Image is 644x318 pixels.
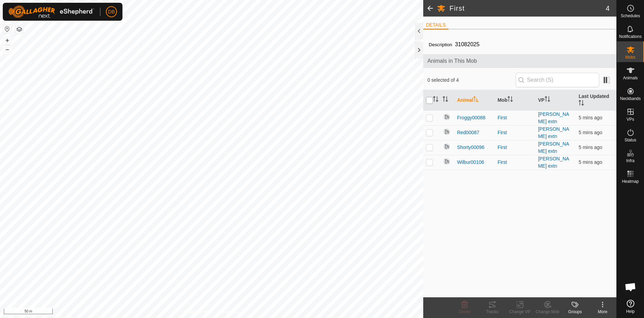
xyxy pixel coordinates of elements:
[3,25,11,33] button: Reset Map
[620,277,641,297] div: Open chat
[454,90,495,111] th: Animal
[619,34,642,39] span: Notifications
[617,297,644,316] a: Help
[507,97,513,103] p-sorticon: Activate to sort
[3,36,11,44] button: +
[495,90,535,111] th: Mob
[606,3,610,13] span: 4
[473,97,479,103] p-sorticon: Activate to sort
[184,309,210,315] a: Privacy Policy
[457,144,484,151] span: Shorty00096
[427,77,516,84] span: 0 selected of 4
[578,130,602,135] span: 3 Oct 2025, 5:24 pm
[497,144,533,151] div: First
[452,39,482,50] span: 31082025
[457,114,486,121] span: Froggy00088
[578,101,584,107] p-sorticon: Activate to sort
[423,21,448,30] li: DETAILS
[623,76,638,80] span: Animals
[626,309,635,314] span: Help
[459,309,471,314] span: Delete
[578,115,602,120] span: 3 Oct 2025, 5:24 pm
[538,156,569,169] a: [PERSON_NAME] extn
[578,145,602,150] span: 3 Oct 2025, 5:24 pm
[3,45,11,53] button: –
[443,157,451,166] img: returning off
[218,309,239,315] a: Contact Us
[497,159,533,166] div: First
[622,179,639,183] span: Heatmap
[620,97,641,101] span: Neckbands
[457,129,479,136] span: Red00087
[497,129,533,136] div: First
[478,309,506,315] div: Tracks
[625,55,635,59] span: Mobs
[443,128,451,136] img: returning off
[443,113,451,121] img: returning off
[457,159,484,166] span: Wilbur00106
[624,138,636,142] span: Status
[497,114,533,121] div: First
[561,309,589,315] div: Groups
[443,142,451,151] img: returning off
[578,159,602,165] span: 3 Oct 2025, 5:24 pm
[538,126,569,139] a: [PERSON_NAME] extn
[535,90,576,111] th: VP
[626,159,634,163] span: Infra
[433,97,438,103] p-sorticon: Activate to sort
[449,4,606,12] h2: First
[429,42,452,47] label: Description
[15,25,23,33] button: Map Layers
[443,97,448,103] p-sorticon: Activate to sort
[516,73,599,87] input: Search (S)
[576,90,616,111] th: Last Updated
[626,117,634,121] span: VPs
[506,309,534,315] div: Change VP
[621,14,640,18] span: Schedules
[538,111,569,124] a: [PERSON_NAME] extn
[427,57,612,65] span: Animals in This Mob
[545,97,550,103] p-sorticon: Activate to sort
[108,8,115,16] span: DB
[589,309,616,315] div: More
[534,309,561,315] div: Change Mob
[8,6,95,18] img: Gallagher Logo
[538,141,569,154] a: [PERSON_NAME] extn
